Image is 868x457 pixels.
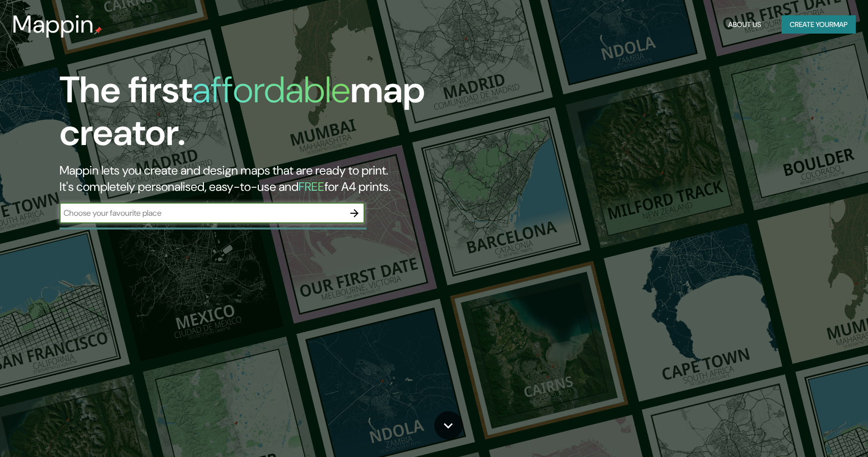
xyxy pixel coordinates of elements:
h5: FREE [298,179,324,194]
h1: affordable [192,66,350,113]
h3: Mappin [12,10,94,39]
button: About Us [724,15,765,34]
img: mappin-pin [94,26,102,35]
h1: The first map creator. [59,69,494,162]
input: Choose your favourite place [59,207,344,219]
button: Create yourmap [782,15,856,34]
h2: Mappin lets you create and design maps that are ready to print. It's completely personalised, eas... [59,162,494,195]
